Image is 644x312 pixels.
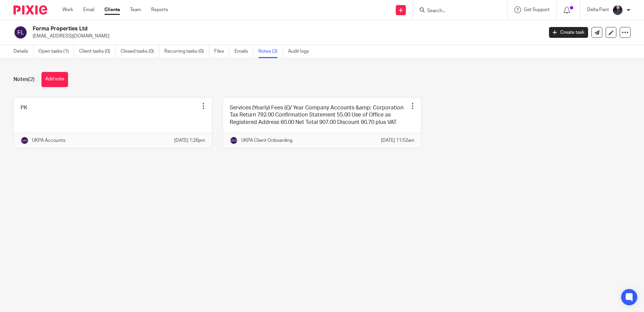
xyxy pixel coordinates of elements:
span: Get Support [524,7,550,12]
a: Client tasks (0) [79,45,116,58]
a: Open tasks (1) [38,45,74,58]
a: Closed tasks (0) [121,45,159,58]
a: Emails [234,45,253,58]
span: (2) [28,77,35,82]
p: UKPA Client Onboarding [241,137,292,144]
img: svg%3E [230,136,238,145]
a: Notes (2) [258,45,283,58]
img: svg%3E [13,25,28,40]
p: [DATE] 11:52am [381,137,414,144]
img: Pixie [13,5,47,15]
a: Files [214,45,229,58]
a: Audit logs [288,45,314,58]
img: svg%3E [21,136,29,145]
a: Clients [104,6,120,13]
img: dipesh-min.jpg [612,5,623,16]
h1: Notes [13,76,35,83]
h2: Forma Properties Ltd [33,25,438,32]
p: Delta Pant [587,6,609,13]
input: Search [426,8,487,14]
p: UKPA Accounts [32,137,65,144]
a: Create task [549,27,588,38]
a: Team [130,6,141,13]
p: [EMAIL_ADDRESS][DOMAIN_NAME] [33,33,539,40]
a: Reports [151,6,168,13]
a: Recurring tasks (0) [164,45,209,58]
a: Details [13,45,33,58]
p: [DATE] 1:26pm [174,137,205,144]
a: Email [83,6,94,13]
button: Add note [41,72,68,87]
a: Work [62,6,73,13]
